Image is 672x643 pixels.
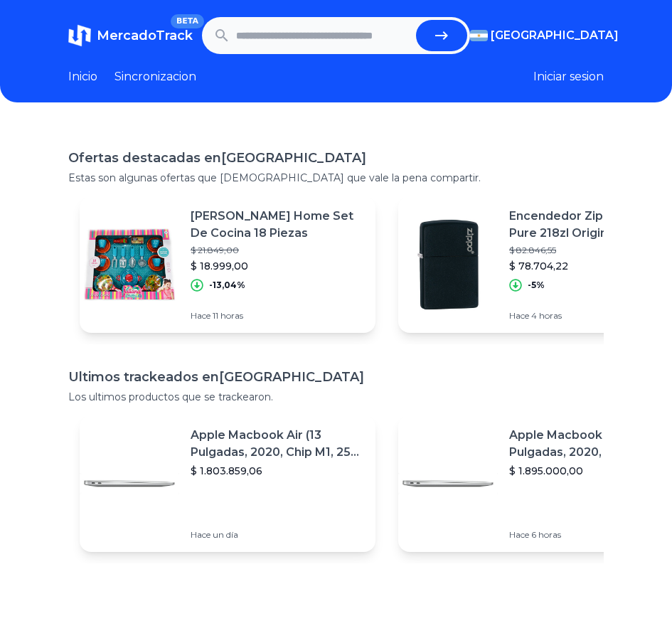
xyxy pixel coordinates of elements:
p: [PERSON_NAME] Home Set De Cocina 18 Piezas [191,208,364,242]
img: Featured image [80,434,179,533]
a: Inicio [68,68,97,85]
img: Featured image [80,215,179,314]
img: Featured image [398,434,498,533]
button: Iniciar sesion [533,68,604,85]
p: Los ultimos productos que se trackearon. [68,390,604,404]
a: MercadoTrackBETA [68,24,193,47]
h1: Ofertas destacadas en [GEOGRAPHIC_DATA] [68,148,604,168]
img: MercadoTrack [68,24,91,47]
p: $ 18.999,00 [191,259,364,273]
p: $ 21.849,00 [191,245,364,256]
p: -5% [528,280,545,291]
p: Hace un día [191,529,364,541]
a: Featured imageApple Macbook Air (13 Pulgadas, 2020, Chip M1, 256 Gb De Ssd, 8 Gb De Ram) - Plata$... [80,415,375,552]
span: MercadoTrack [97,28,193,43]
span: BETA [171,14,204,28]
p: Estas son algunas ofertas que [DEMOGRAPHIC_DATA] que vale la pena compartir. [68,171,604,185]
h1: Ultimos trackeados en [GEOGRAPHIC_DATA] [68,367,604,387]
img: Argentina [470,30,489,41]
a: Sincronizacion [114,68,196,85]
span: [GEOGRAPHIC_DATA] [491,27,619,44]
a: Featured image[PERSON_NAME] Home Set De Cocina 18 Piezas$ 21.849,00$ 18.999,00-13,04%Hace 11 horas [80,196,375,333]
img: Featured image [398,215,498,314]
p: Apple Macbook Air (13 Pulgadas, 2020, Chip M1, 256 Gb De Ssd, 8 Gb De Ram) - Plata [191,427,364,461]
p: -13,04% [209,280,245,291]
p: Hace 11 horas [191,310,364,321]
button: [GEOGRAPHIC_DATA] [470,27,604,44]
p: $ 1.803.859,06 [191,464,364,478]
